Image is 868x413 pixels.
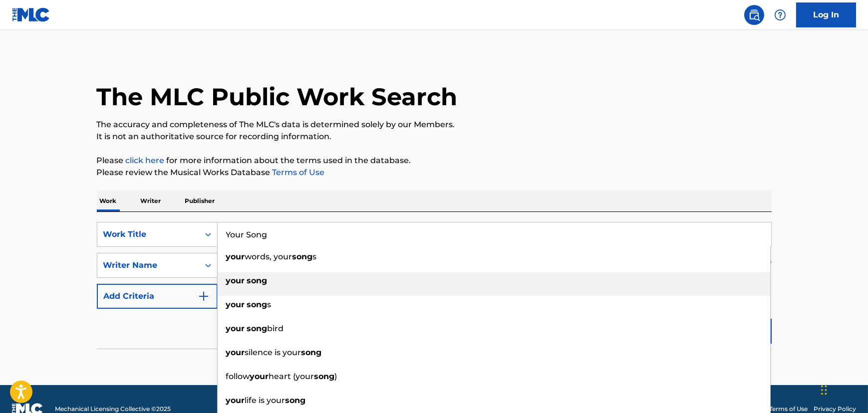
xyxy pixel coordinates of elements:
[821,375,827,405] div: Drag
[271,168,325,177] a: Terms of Use
[97,119,772,131] p: The accuracy and completeness of The MLC's data is determined solely by our Members.
[796,2,856,27] a: Log In
[126,156,165,165] a: click here
[770,5,790,25] div: Help
[97,131,772,143] p: It is not an authoritative source for recording information.
[268,300,272,309] span: s
[226,300,245,309] strong: your
[247,324,268,333] strong: song
[97,155,772,167] p: Please for more information about the terms used in the database.
[313,252,317,261] span: s
[97,222,772,349] form: Search Form
[138,191,164,211] p: Writer
[226,396,245,405] strong: your
[314,372,335,381] strong: song
[748,9,760,21] img: search
[247,276,268,285] strong: song
[774,9,786,21] img: help
[245,252,292,261] span: words, your
[292,252,313,261] strong: song
[250,372,269,381] strong: your
[268,324,284,333] span: bird
[226,276,245,285] strong: your
[301,348,322,357] strong: song
[226,324,245,333] strong: your
[335,372,337,381] span: )
[97,82,458,112] h1: The MLC Public Work Search
[245,396,286,405] span: life is your
[245,348,301,357] span: silence is your
[97,167,772,179] p: Please review the Musical Works Database
[269,372,314,381] span: heart (your
[247,300,268,309] strong: song
[103,259,193,271] div: Writer Name
[744,5,764,25] a: Public Search
[97,284,218,309] button: Add Criteria
[226,348,245,357] strong: your
[182,191,218,211] p: Publisher
[97,191,120,211] p: Work
[12,7,50,22] img: MLC Logo
[103,228,193,240] div: Work Title
[226,252,245,261] strong: your
[226,372,250,381] span: follow
[198,290,210,302] img: 9d2ae6d4665cec9f34b9.svg
[286,396,306,405] strong: song
[818,365,868,413] iframe: Chat Widget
